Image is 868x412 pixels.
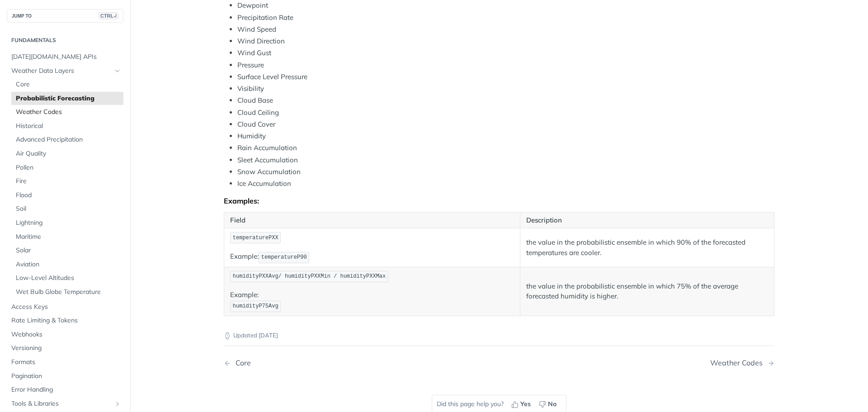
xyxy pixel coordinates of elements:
[536,398,561,411] button: No
[7,9,123,23] button: JUMP TOCTRL-/
[11,105,123,119] a: Weather Codes
[11,330,121,339] span: Webhooks
[7,36,123,44] h2: Fundamentals
[11,66,112,76] span: Weather Data Layers
[16,135,121,144] span: Advanced Precipitation
[11,78,123,91] a: Core
[11,385,121,394] span: Error Handling
[16,260,121,269] span: Aviation
[520,399,531,409] span: Yes
[11,285,123,299] a: Wet Bulb Globe Temperature
[526,215,768,226] p: Description
[16,80,121,89] span: Core
[11,92,123,105] a: Probabilistic Forecasting
[7,355,123,369] a: Formats
[11,230,123,244] a: Maritime
[11,119,123,133] a: Historical
[16,94,121,103] span: Probabilistic Forecasting
[233,273,386,279] span: humidityPXXAvg/ humidityPXXMin / humidityPXXMax
[16,204,121,213] span: Soil
[237,36,774,47] li: Wind Direction
[114,67,121,75] button: Hide subpages for Weather Data Layers
[16,177,121,186] span: Fire
[11,244,123,257] a: Solar
[237,108,774,118] li: Cloud Ceiling
[11,189,123,202] a: Flood
[16,122,121,131] span: Historical
[237,143,774,153] li: Rain Accumulation
[114,400,121,407] button: Show subpages for Tools & Libraries
[7,369,123,383] a: Pagination
[237,84,774,94] li: Visibility
[11,216,123,230] a: Lightning
[710,359,774,367] a: Next Page: Weather Codes
[7,328,123,341] a: Webhooks
[16,218,121,227] span: Lightning
[237,60,774,71] li: Pressure
[237,0,774,11] li: Dewpoint
[11,399,112,408] span: Tools & Libraries
[11,316,121,325] span: Rate Limiting & Tokens
[237,72,774,82] li: Surface Level Pressure
[16,108,121,117] span: Weather Codes
[11,202,123,216] a: Soil
[230,251,514,264] p: Example:
[508,398,536,411] button: Yes
[11,303,121,312] span: Access Keys
[16,288,121,297] span: Wet Bulb Globe Temperature
[224,196,774,205] div: Examples:
[7,341,123,355] a: Versioning
[11,175,123,188] a: Fire
[11,271,123,285] a: Low-Level Altitudes
[237,24,774,35] li: Wind Speed
[237,155,774,166] li: Sleet Accumulation
[237,48,774,58] li: Wind Gust
[7,64,123,78] a: Weather Data LayersHide subpages for Weather Data Layers
[7,314,123,327] a: Rate Limiting & Tokens
[11,258,123,271] a: Aviation
[11,133,123,147] a: Advanced Precipitation
[11,147,123,161] a: Air Quality
[233,235,278,241] span: temperaturePXX
[99,12,118,19] span: CTRL-/
[7,50,123,64] a: [DATE][DOMAIN_NAME] APIs
[237,95,774,106] li: Cloud Base
[7,397,123,411] a: Tools & LibrariesShow subpages for Tools & Libraries
[16,163,121,172] span: Pollen
[7,383,123,397] a: Error Handling
[230,215,514,226] p: Field
[224,350,774,376] nav: Pagination Controls
[224,331,774,340] p: Updated [DATE]
[11,372,121,381] span: Pagination
[11,52,121,62] span: [DATE][DOMAIN_NAME] APIs
[16,149,121,158] span: Air Quality
[237,119,774,130] li: Cloud Cover
[237,167,774,177] li: Snow Accumulation
[526,281,768,302] p: the value in the probabilistic ensemble in which 75% of the average forecasted humidity is higher.
[16,232,121,242] span: Maritime
[16,191,121,200] span: Flood
[224,359,460,367] a: Previous Page: Core
[16,246,121,255] span: Solar
[548,399,557,409] span: No
[11,161,123,175] a: Pollen
[261,254,307,260] span: temperatureP90
[11,344,121,353] span: Versioning
[7,300,123,314] a: Access Keys
[231,359,251,367] div: Core
[526,237,768,258] p: the value in the probabilistic ensemble in which 90% of the forecasted temperatures are cooler.
[710,359,767,367] div: Weather Codes
[237,131,774,142] li: Humidity
[230,290,514,313] p: Example:
[237,179,774,189] li: Ice Accumulation
[16,274,121,283] span: Low-Level Altitudes
[237,13,774,23] li: Precipitation Rate
[233,303,278,309] span: humidityP75Avg
[11,358,121,367] span: Formats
